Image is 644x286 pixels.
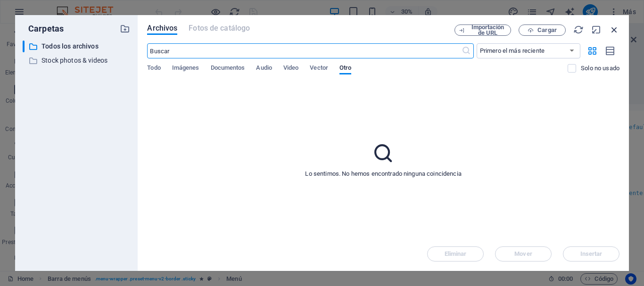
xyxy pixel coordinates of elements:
[147,62,160,75] span: Todo
[23,55,130,66] div: Stock photos & videos
[23,41,25,52] div: ​
[23,23,64,35] p: Carpetas
[147,23,177,34] span: Archivos
[537,27,557,33] span: Cargar
[305,170,461,178] p: Lo sentimos. No hemos encontrado ninguna coincidencia
[120,24,130,34] i: Crear carpeta
[339,62,351,75] span: Otro
[41,55,113,66] p: Stock photos & videos
[211,62,245,75] span: Documentos
[469,25,507,36] span: Importación de URL
[41,41,113,52] p: Todos los archivos
[147,43,461,58] input: Buscar
[454,25,511,36] button: Importación de URL
[581,64,619,73] p: Solo muestra los archivos que no están usándose en el sitio web. Los archivos añadidos durante es...
[256,62,272,75] span: Audio
[189,23,250,34] span: Este tipo de archivo no es soportado por este elemento
[310,62,328,75] span: Vector
[591,25,602,35] i: Minimizar
[519,25,566,36] button: Cargar
[283,62,298,75] span: Video
[573,25,584,35] i: Volver a cargar
[172,62,199,75] span: Imágenes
